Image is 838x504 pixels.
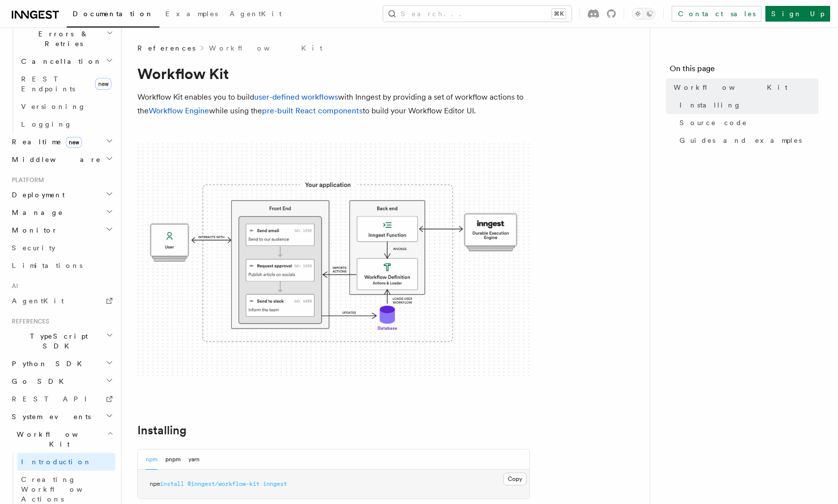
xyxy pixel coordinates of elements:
a: AgentKit [224,3,288,27]
span: Creating Workflow Actions [21,476,106,503]
a: Limitations [8,257,115,274]
button: Go SDK [8,372,115,390]
h4: On this page [670,63,818,79]
span: Go SDK [8,376,70,386]
span: Deployment [8,190,65,200]
span: install [160,480,184,487]
a: Security [8,239,115,257]
a: Guides and examples [676,132,818,149]
a: Versioning [17,98,115,115]
span: @inngest/workflow-kit [187,480,260,487]
span: Versioning [21,103,86,110]
a: REST Endpointsnew [17,70,115,98]
span: Introduction [21,458,92,466]
a: Source code [676,114,818,132]
span: Middleware [8,155,101,164]
button: Copy [503,473,526,485]
button: pnpm [165,450,181,470]
button: Monitor [8,221,115,239]
span: TypeScript SDK [8,331,106,351]
span: REST Endpoints [21,75,75,93]
span: Installing [680,100,741,110]
span: Source code [680,118,747,128]
kbd: ⌘K [552,9,566,19]
button: Middleware [8,151,115,168]
span: Platform [8,176,44,184]
span: AgentKit [230,10,282,18]
a: Workflow Kit [209,43,322,53]
span: AgentKit [12,297,64,305]
span: Guides and examples [680,135,802,145]
p: Workflow Kit enables you to build with Inngest by providing a set of workflow actions to the whil... [137,90,530,118]
span: new [95,78,111,90]
button: yarn [188,450,200,470]
a: user-defined workflows [254,92,338,102]
span: new [66,137,82,148]
span: npm [150,480,160,487]
a: Installing [676,96,818,114]
button: Errors & Retries [17,25,115,53]
span: Workflow Kit [674,82,787,92]
button: npm [146,450,157,470]
button: Python SDK [8,355,115,372]
a: Workflow Kit [670,79,818,96]
button: Cancellation [17,53,115,70]
span: Python SDK [8,359,88,369]
span: Monitor [8,225,58,235]
span: Limitations [12,262,82,269]
span: References [8,318,49,325]
a: Installing [137,424,186,437]
button: Workflow Kit [8,425,115,453]
span: References [137,43,195,53]
span: Cancellation [17,56,102,66]
a: Examples [159,3,224,27]
span: AI [8,282,18,290]
a: pre-built React components [262,106,363,115]
button: Deployment [8,186,115,204]
a: AgentKit [8,292,115,310]
span: REST API [12,395,95,403]
span: Examples [165,10,218,18]
span: Manage [8,208,63,217]
a: REST API [8,390,115,408]
img: The Workflow Kit provides a Workflow Engine to compose workflow actions on the back end and a set... [137,143,530,378]
button: TypeScript SDK [8,327,115,355]
button: Search...⌘K [383,6,572,22]
a: Contact sales [672,6,761,22]
h1: Workflow Kit [137,65,530,82]
button: Toggle dark mode [632,8,655,20]
span: Logging [21,120,72,128]
span: Workflow Kit [8,429,107,449]
span: Documentation [73,10,154,18]
a: Workflow Engine [149,106,209,115]
span: inngest [263,480,287,487]
button: Realtimenew [8,133,115,151]
a: Documentation [67,3,159,27]
a: Introduction [17,453,115,471]
button: System events [8,408,115,425]
a: Logging [17,115,115,133]
span: System events [8,412,91,422]
span: Realtime [8,137,82,147]
button: Manage [8,204,115,221]
a: Sign Up [765,6,830,22]
span: Errors & Retries [17,29,106,49]
span: Security [12,244,55,252]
